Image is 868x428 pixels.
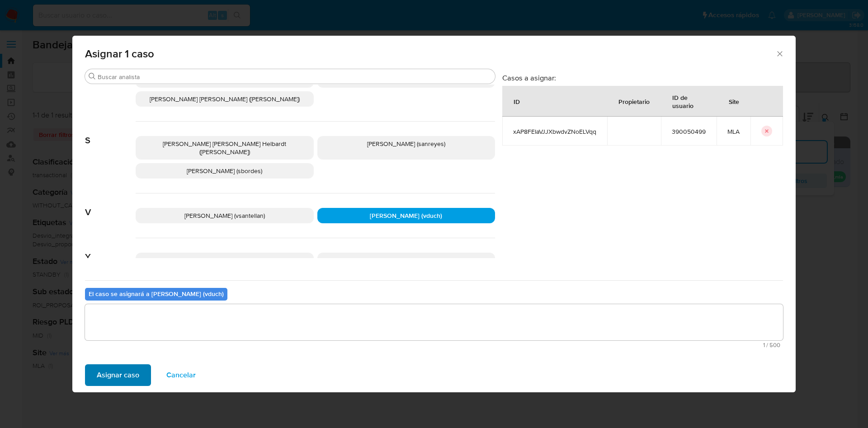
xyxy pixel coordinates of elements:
[317,253,495,268] div: [PERSON_NAME] (yfacco)
[155,364,208,386] button: Cancelar
[727,127,740,136] span: MLA
[136,208,314,223] div: [PERSON_NAME] (vsantellan)
[89,289,224,298] b: El caso se asignará a [PERSON_NAME] (vduch)
[184,211,265,220] span: [PERSON_NAME] (vsantellan)
[166,365,196,385] span: Cancelar
[502,73,783,82] h3: Casos a asignar:
[85,364,151,386] button: Asignar caso
[513,127,596,136] span: xAP8FEIaVJJXbwdvZNoELVqq
[672,127,706,136] span: 390050499
[775,49,783,57] button: Cerrar ventana
[136,136,314,160] div: [PERSON_NAME] [PERSON_NAME] Helbardt ([PERSON_NAME])
[85,193,136,218] span: V
[608,90,660,112] div: Propietario
[136,91,314,107] div: [PERSON_NAME] [PERSON_NAME] ([PERSON_NAME])
[181,256,268,265] span: [PERSON_NAME] (ylofffonseca)
[317,208,495,223] div: [PERSON_NAME] (vduch)
[150,94,300,103] span: [PERSON_NAME] [PERSON_NAME] ([PERSON_NAME])
[72,36,796,392] div: assign-modal
[503,90,531,112] div: ID
[317,136,495,160] div: [PERSON_NAME] (sanreyes)
[89,73,96,80] button: Buscar
[661,86,716,116] div: ID de usuario
[136,253,314,268] div: [PERSON_NAME] (ylofffonseca)
[85,238,136,263] span: Y
[88,342,780,348] span: Máximo 500 caracteres
[85,48,775,59] span: Asignar 1 caso
[761,126,772,136] button: icon-button
[136,163,314,179] div: [PERSON_NAME] (sbordes)
[187,166,262,175] span: [PERSON_NAME] (sbordes)
[97,365,139,385] span: Asignar caso
[371,256,441,265] span: [PERSON_NAME] (yfacco)
[367,139,445,148] span: [PERSON_NAME] (sanreyes)
[718,90,750,112] div: Site
[370,211,442,220] span: [PERSON_NAME] (vduch)
[98,73,491,81] input: Buscar analista
[85,122,136,146] span: S
[163,139,286,156] span: [PERSON_NAME] [PERSON_NAME] Helbardt ([PERSON_NAME])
